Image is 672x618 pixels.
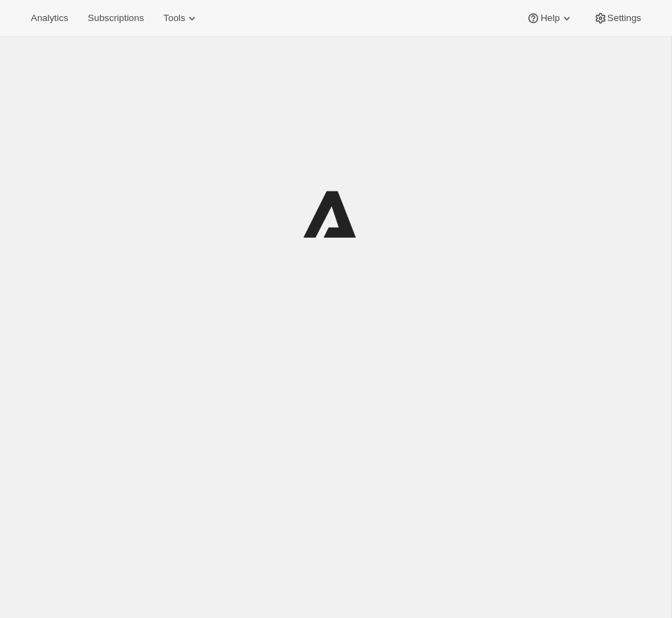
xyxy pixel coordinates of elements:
[88,13,144,24] span: Subscriptions
[585,8,650,28] button: Settings
[540,13,559,24] span: Help
[163,13,185,24] span: Tools
[518,8,582,28] button: Help
[79,8,152,28] button: Subscriptions
[155,8,207,28] button: Tools
[31,13,68,24] span: Analytics
[22,8,76,28] button: Analytics
[608,13,641,24] span: Settings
